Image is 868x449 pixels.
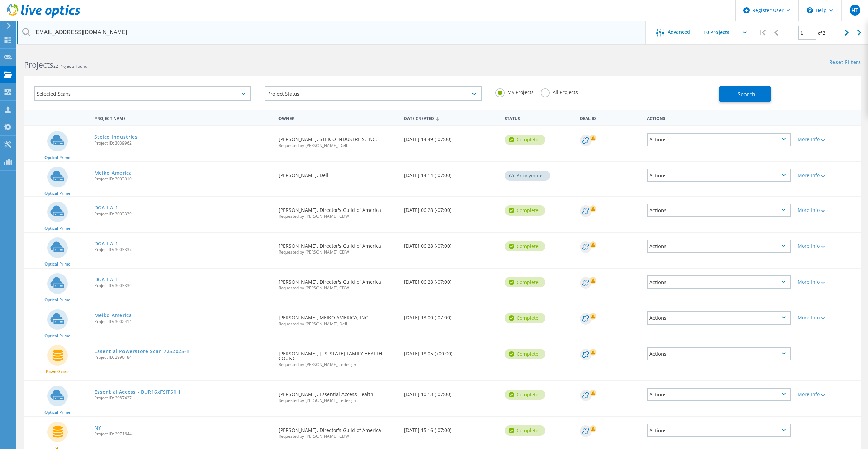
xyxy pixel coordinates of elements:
[94,319,272,324] span: Project ID: 3002414
[275,304,401,333] div: [PERSON_NAME], MEIKO AMERICA, INC
[94,171,132,175] a: Meiko America
[401,269,501,291] div: [DATE] 06:28 (-07:00)
[275,111,401,124] div: Owner
[505,171,550,181] div: Anonymous
[854,21,868,45] div: |
[278,363,397,367] span: Requested by [PERSON_NAME], redesign
[505,313,545,323] div: Complete
[94,277,118,282] a: DGA-LA-1
[798,173,858,178] div: More Info
[44,410,70,414] span: Optical Prime
[401,233,501,255] div: [DATE] 06:28 (-07:00)
[17,21,646,44] input: Search projects by name, owner, ID, company, etc
[94,355,272,359] span: Project ID: 2990184
[275,340,401,373] div: [PERSON_NAME], [US_STATE] FAMILY HEALTH COUNC
[798,392,858,397] div: More Info
[94,141,272,145] span: Project ID: 3039962
[94,248,272,252] span: Project ID: 3003337
[798,208,858,213] div: More Info
[401,111,501,124] div: Date Created
[755,21,769,45] div: |
[644,111,794,124] div: Actions
[94,241,118,246] a: DGA-LA-1
[501,111,576,124] div: Status
[275,269,401,297] div: [PERSON_NAME], Director's Guild of America
[798,244,858,248] div: More Info
[798,280,858,284] div: More Info
[94,212,272,216] span: Project ID: 3003339
[505,349,545,359] div: Complete
[505,390,545,400] div: Complete
[278,398,397,403] span: Requested by [PERSON_NAME], redesign
[647,204,791,217] div: Actions
[278,286,397,290] span: Requested by [PERSON_NAME], CDW
[505,277,545,287] div: Complete
[278,214,397,218] span: Requested by [PERSON_NAME], CDW
[668,30,690,35] span: Advanced
[807,7,813,13] svg: \n
[46,370,69,374] span: PowerStore
[647,240,791,253] div: Actions
[401,417,501,439] div: [DATE] 15:16 (-07:00)
[401,197,501,219] div: [DATE] 06:28 (-07:00)
[851,8,858,13] span: HT
[275,162,401,185] div: [PERSON_NAME], Dell
[94,396,272,400] span: Project ID: 2987427
[275,233,401,261] div: [PERSON_NAME], Director's Guild of America
[401,381,501,404] div: [DATE] 10:13 (-07:00)
[647,133,791,146] div: Actions
[94,135,138,139] a: Steico Industries
[647,169,791,182] div: Actions
[719,86,771,102] button: Search
[647,388,791,401] div: Actions
[275,126,401,154] div: [PERSON_NAME], STEICO INDUSTRIES, INC.
[541,88,578,95] label: All Projects
[7,14,80,19] a: Live Optics Dashboard
[91,111,275,124] div: Project Name
[818,30,825,36] span: of 3
[44,262,70,266] span: Optical Prime
[34,86,251,101] div: Selected Scans
[44,155,70,160] span: Optical Prime
[94,432,272,436] span: Project ID: 2971644
[275,381,401,409] div: [PERSON_NAME], Essential Access Health
[401,340,501,363] div: [DATE] 18:05 (+00:00)
[829,60,861,66] a: Reset Filters
[798,315,858,320] div: More Info
[275,417,401,445] div: [PERSON_NAME], Director's Guild of America
[647,275,791,289] div: Actions
[44,191,70,195] span: Optical Prime
[44,298,70,302] span: Optical Prime
[94,425,101,430] a: NY
[265,86,482,101] div: Project Status
[278,144,397,148] span: Requested by [PERSON_NAME], Dell
[44,334,70,338] span: Optical Prime
[94,390,181,394] a: Essential Access - BUR16xFSIT51.1
[24,59,53,70] b: Projects
[278,250,397,254] span: Requested by [PERSON_NAME], CDW
[278,434,397,438] span: Requested by [PERSON_NAME], CDW
[94,205,118,210] a: DGA-LA-1
[94,313,132,318] a: Meiko America
[505,425,545,436] div: Complete
[576,111,644,124] div: Deal Id
[401,304,501,327] div: [DATE] 13:00 (-07:00)
[505,135,545,145] div: Complete
[94,349,190,354] a: Essential Powerstore Scan 7252025-1
[495,88,534,95] label: My Projects
[401,162,501,185] div: [DATE] 14:14 (-07:00)
[275,197,401,225] div: [PERSON_NAME], Director's Guild of America
[278,322,397,326] span: Requested by [PERSON_NAME], Dell
[647,424,791,437] div: Actions
[647,347,791,360] div: Actions
[53,63,87,69] span: 22 Projects Found
[44,226,70,230] span: Optical Prime
[798,137,858,142] div: More Info
[738,91,755,98] span: Search
[401,126,501,149] div: [DATE] 14:49 (-07:00)
[94,177,272,181] span: Project ID: 3003910
[94,284,272,288] span: Project ID: 3003336
[647,311,791,325] div: Actions
[505,241,545,251] div: Complete
[505,205,545,216] div: Complete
